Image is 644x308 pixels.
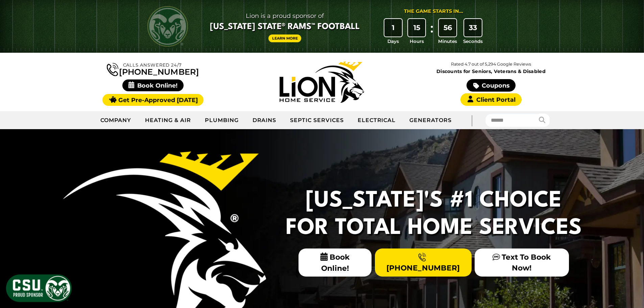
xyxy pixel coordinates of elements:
[403,112,458,129] a: Generators
[94,112,139,129] a: Company
[408,19,426,37] div: 15
[464,19,482,37] div: 33
[463,38,483,45] span: Seconds
[428,19,435,45] div: :
[5,274,73,303] img: CSU Sponsor Badge
[375,248,472,276] a: [PHONE_NUMBER]
[102,94,204,106] a: Get Pre-Approved [DATE]
[438,38,457,45] span: Minutes
[460,93,521,106] a: Client Portal
[138,112,198,129] a: Heating & Air
[475,248,569,276] a: Text To Book Now!
[384,19,402,37] div: 1
[210,21,360,33] span: [US_STATE] State® Rams™ Football
[282,187,586,242] h2: [US_STATE]'s #1 Choice For Total Home Services
[280,62,364,103] img: Lion Home Service
[351,112,403,129] a: Electrical
[458,111,485,129] div: |
[122,79,184,91] span: Book Online!
[198,112,246,129] a: Plumbing
[107,62,199,76] a: [PHONE_NUMBER]
[387,38,399,45] span: Days
[246,112,284,129] a: Drains
[467,79,515,92] a: Coupons
[283,112,351,129] a: Septic Services
[147,6,188,47] img: CSU Rams logo
[410,38,424,45] span: Hours
[210,10,360,21] span: Lion is a proud sponsor of
[268,34,302,42] a: Learn More
[299,248,372,277] span: Book Online!
[406,61,575,68] p: Rated 4.7 out of 5,294 Google Reviews
[439,19,456,37] div: 56
[404,8,463,15] div: The Game Starts in...
[408,69,574,74] span: Discounts for Seniors, Veterans & Disabled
